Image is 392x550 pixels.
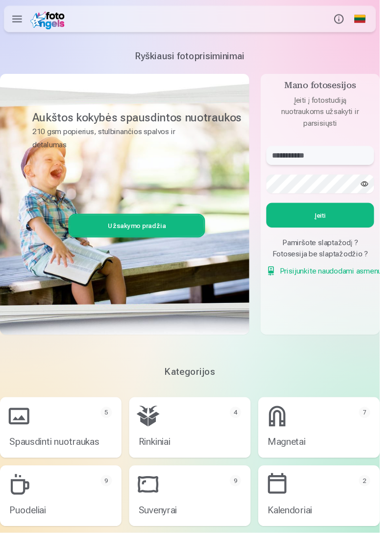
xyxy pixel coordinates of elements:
[33,129,204,157] p: 210 gsm popierius, stulbinančios spalvos ir detalumas
[275,245,386,256] div: Pamiršote slaptažodį ?
[370,490,382,502] div: 2
[275,82,386,98] h4: Mano fotosesijos
[275,98,386,133] p: Įeiti į fotostudiją nuotraukoms užsakyti ir parsisiųsti
[31,9,70,30] img: /fa2
[237,490,249,502] div: 9
[267,481,392,543] a: Kalendoriai2
[237,420,249,432] div: 4
[275,209,386,235] button: Įeiti
[133,481,259,543] a: Suvenyrai9
[133,410,259,473] a: Rinkiniai4
[104,420,116,432] div: 5
[370,420,382,432] div: 7
[33,114,204,129] h3: Aukštos kokybės spausdintos nuotraukos
[275,256,386,268] div: Fotosesija be slaptažodžio ?
[72,222,210,244] a: Užsakymo pradžia
[104,490,116,502] div: 9
[267,410,392,473] a: Magnetai7
[361,6,382,33] a: Global
[339,6,361,33] button: Info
